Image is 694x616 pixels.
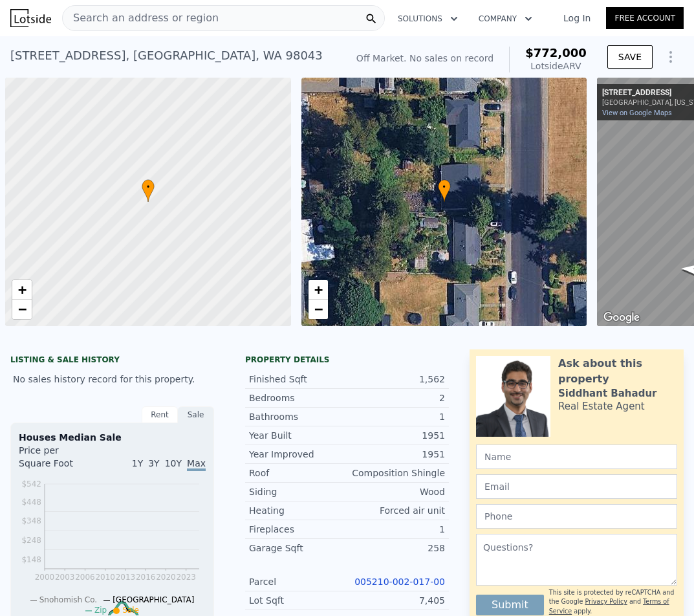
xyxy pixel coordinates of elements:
tspan: 2016 [136,573,156,582]
a: Privacy Policy [585,598,627,605]
div: Fireplaces [249,523,347,536]
tspan: $542 [21,479,41,489]
div: 1951 [347,448,446,461]
a: Zoom out [12,300,32,319]
div: Rent [142,406,178,423]
span: • [438,181,451,193]
div: Off Market. No sales on record [356,52,493,65]
div: Bathrooms [249,410,347,423]
span: • [142,181,155,193]
div: Wood [347,485,446,498]
div: • [438,179,451,202]
span: $772,000 [525,46,587,60]
a: Zoom in [309,280,328,300]
input: Name [476,445,677,469]
div: Year Built [249,429,347,442]
div: 1951 [347,429,446,442]
img: Lotside [10,9,51,27]
a: Log In [548,12,606,25]
div: LISTING & SALE HISTORY [10,355,214,368]
span: Max [187,458,206,471]
span: Snohomish Co. [39,595,98,604]
button: Show Options [658,44,684,70]
span: 10Y [165,458,182,468]
span: − [18,301,27,317]
div: 1 [347,523,446,536]
span: + [314,281,322,298]
div: Lotside ARV [525,60,587,72]
div: Property details [245,355,449,365]
button: Solutions [387,7,468,30]
div: Houses Median Sale [19,431,206,444]
div: 7,405 [347,594,446,607]
input: Email [476,474,677,499]
span: 1Y [132,458,143,468]
button: SAVE [607,45,653,69]
div: 1,562 [347,373,446,386]
div: • [142,179,155,202]
a: 005210-002-017-00 [354,577,445,587]
img: Google [600,309,643,326]
button: Company [468,7,543,30]
tspan: 2000 [35,573,55,582]
div: Real Estate Agent [558,400,645,413]
tspan: $348 [21,516,41,525]
tspan: 2003 [55,573,75,582]
a: Terms of Service [549,598,669,614]
tspan: $248 [21,536,41,545]
span: Search an address or region [63,10,219,26]
tspan: 2020 [156,573,176,582]
div: Bedrooms [249,391,347,404]
div: Forced air unit [347,504,446,517]
tspan: 2023 [176,573,196,582]
div: No sales history record for this property. [10,368,214,391]
tspan: 2013 [116,573,136,582]
div: 258 [347,542,446,555]
div: Lot Sqft [249,594,347,607]
tspan: 2006 [75,573,95,582]
div: Composition Shingle [347,467,446,479]
a: Zoom in [12,280,32,300]
div: 2 [347,391,446,404]
input: Phone [476,504,677,529]
span: − [314,301,322,317]
div: Siddhant Bahadur [558,387,656,400]
div: Garage Sqft [249,542,347,555]
div: Roof [249,467,347,479]
span: Zip [94,606,107,615]
span: [GEOGRAPHIC_DATA] [113,595,194,604]
a: Open this area in Google Maps (opens a new window) [600,309,643,326]
div: [STREET_ADDRESS] , [GEOGRAPHIC_DATA] , WA 98043 [10,47,323,65]
span: + [18,281,27,298]
div: 1 [347,410,446,423]
button: Submit [476,595,544,615]
tspan: 2010 [95,573,115,582]
a: Free Account [606,7,684,29]
span: 3Y [148,458,159,468]
div: Parcel [249,575,347,588]
tspan: $148 [21,555,41,564]
tspan: $448 [21,498,41,507]
div: Siding [249,485,347,498]
div: Ask about this property [558,356,677,387]
span: Sale [122,606,139,615]
a: View on Google Maps [602,109,672,117]
div: Finished Sqft [249,373,347,386]
a: Zoom out [309,300,328,319]
div: Year Improved [249,448,347,461]
div: Price per Square Foot [19,444,113,478]
div: Heating [249,504,347,517]
div: Sale [178,406,214,423]
div: This site is protected by reCAPTCHA and the Google and apply. [549,588,677,616]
